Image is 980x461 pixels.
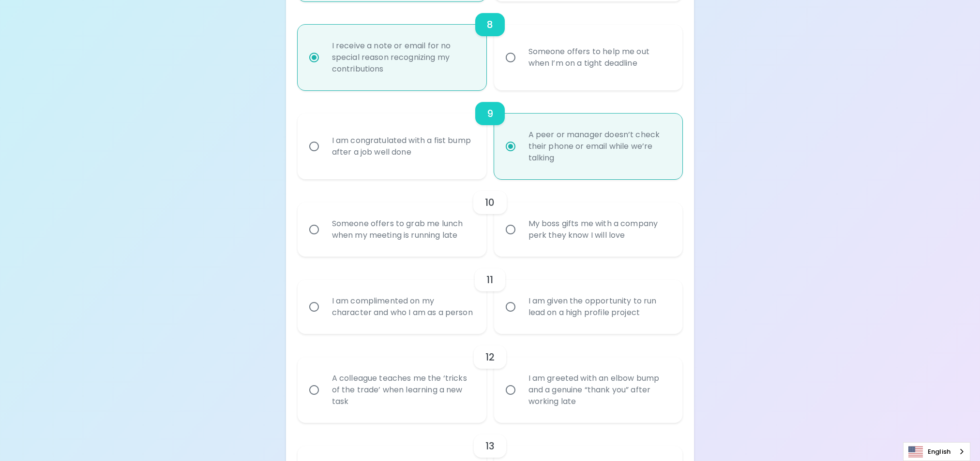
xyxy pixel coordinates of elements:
[904,443,970,461] a: English
[324,123,481,170] div: I am congratulated with a fist bump after a job well done
[521,206,678,253] div: My boss gifts me with a company perk they know I will love
[324,284,481,330] div: I am complimented on my character and who I am as a person
[485,438,495,454] h6: 13
[903,442,970,461] div: Language
[324,206,481,253] div: Someone offers to grab me lunch when my meeting is running late
[298,179,683,257] div: choice-group-check
[487,17,493,32] h6: 8
[485,349,495,365] h6: 12
[521,117,678,175] div: A peer or manager doesn’t check their phone or email while we’re talking
[486,272,493,288] h6: 11
[903,442,970,461] aside: Language selected: English
[324,361,481,419] div: A colleague teaches me the ‘tricks of the trade’ when learning a new task
[487,106,493,121] h6: 9
[298,257,683,334] div: choice-group-check
[521,361,678,419] div: I am greeted with an elbow bump and a genuine “thank you” after working late
[298,1,683,90] div: choice-group-check
[485,195,495,210] h6: 10
[324,29,481,86] div: I receive a note or email for no special reason recognizing my contributions
[521,34,678,81] div: Someone offers to help me out when I’m on a tight deadline
[298,90,683,179] div: choice-group-check
[521,284,678,330] div: I am given the opportunity to run lead on a high profile project
[298,334,683,423] div: choice-group-check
